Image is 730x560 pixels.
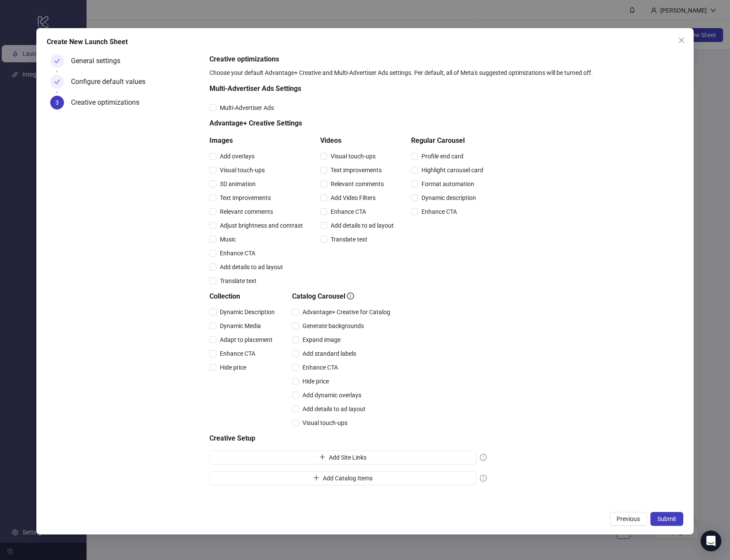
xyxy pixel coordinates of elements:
span: Relevant comments [216,207,277,216]
span: Enhance CTA [216,248,259,258]
span: Enhance CTA [216,349,259,358]
span: Dynamic Description [216,307,278,317]
span: Enhance CTA [327,207,370,216]
span: 3D animation [216,179,259,189]
span: exclamation-circle [480,454,487,461]
span: Dynamic Media [216,321,264,331]
span: Enhance CTA [418,207,460,216]
span: check [54,58,60,64]
span: Dynamic description [418,193,479,203]
span: Highlight carousel card [418,165,487,175]
span: Add details to ad layout [216,262,286,272]
h5: Advantage+ Creative Settings [209,118,487,129]
span: check [54,79,60,85]
span: Add details to ad layout [299,404,369,414]
span: Submit [657,515,676,522]
div: Configure default values [71,75,152,89]
h5: Collection [209,291,278,302]
span: Add details to ad layout [327,221,397,230]
div: Choose your default Advantage+ Creative and Multi-Advertiser Ads settings. Per default, all of Me... [209,68,680,77]
span: Visual touch-ups [327,151,379,161]
span: Add Video Filters [327,193,379,203]
span: plus [319,454,325,460]
span: Profile end card [418,151,467,161]
span: 3 [55,99,59,106]
span: Format automation [418,179,478,189]
span: close [678,37,685,44]
span: Add standard labels [299,349,360,358]
span: Add overlays [216,151,258,161]
button: Close [675,33,688,47]
span: Expand image [299,335,344,344]
h5: Videos [320,135,397,146]
span: Previous [617,515,640,522]
span: Add Site Links [329,454,367,461]
button: Add Catalog Items [209,471,476,485]
button: Previous [610,512,647,526]
span: Adapt to placement [216,335,276,344]
span: Visual touch-ups [216,165,268,175]
div: Creative optimizations [71,96,146,109]
div: Create New Launch Sheet [47,37,683,47]
span: Generate backgrounds [299,321,367,331]
h5: Images [209,135,306,146]
span: plus [313,475,319,481]
span: Advantage+ Creative for Catalog [299,307,394,317]
h5: Creative Setup [209,433,487,444]
div: General settings [71,54,127,68]
button: Submit [650,512,683,526]
span: Add Catalog Items [323,475,373,482]
span: Text improvements [327,165,385,175]
div: Open Intercom Messenger [701,531,721,551]
span: Hide price [299,377,332,386]
span: Music [216,235,239,244]
h5: Creative optimizations [209,54,680,64]
span: info-circle [347,293,354,299]
span: Hide price [216,363,250,372]
span: Translate text [216,276,260,286]
span: Translate text [327,235,371,244]
span: exclamation-circle [480,475,487,482]
h5: Catalog Carousel [292,291,394,302]
span: Relevant comments [327,179,387,189]
span: Visual touch-ups [299,418,351,428]
span: Multi-Advertiser Ads [216,103,277,113]
h5: Multi-Advertiser Ads Settings [209,84,487,94]
span: Enhance CTA [299,363,341,372]
button: Add Site Links [209,451,476,464]
span: Add dynamic overlays [299,390,365,400]
span: Adjust brightness and contrast [216,221,306,230]
span: Text improvements [216,193,274,203]
h5: Regular Carousel [411,135,487,146]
